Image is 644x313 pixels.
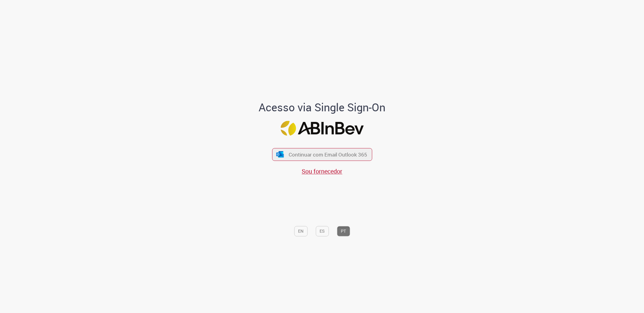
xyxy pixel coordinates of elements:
button: PT [337,226,350,236]
img: ícone Azure/Microsoft 360 [276,151,284,157]
button: ES [316,226,329,236]
a: Sou fornecedor [302,167,342,175]
h1: Acesso via Single Sign-On [238,102,406,114]
span: Continuar com Email Outlook 365 [289,151,367,158]
button: ícone Azure/Microsoft 360 Continuar com Email Outlook 365 [272,148,372,161]
img: Logo ABInBev [280,121,364,136]
button: EN [294,226,307,236]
